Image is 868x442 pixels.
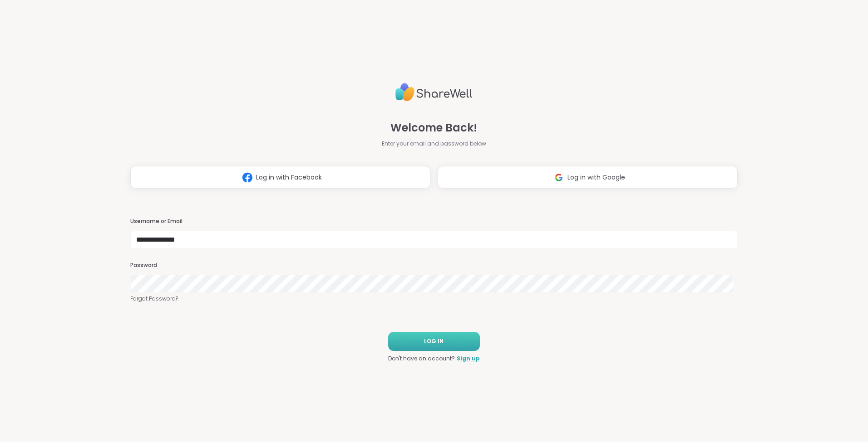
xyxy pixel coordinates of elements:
[395,79,473,105] img: ShareWell Logo
[388,355,455,363] span: Don't have an account?
[382,140,486,148] span: Enter your email and password below
[457,355,480,363] a: Sign up
[130,166,430,189] button: Log in with Facebook
[130,218,738,225] h3: Username or Email
[130,295,738,303] a: Forgot Password?
[239,169,256,186] img: ShareWell Logomark
[438,166,738,189] button: Log in with Google
[424,337,444,345] span: LOG IN
[567,173,625,182] span: Log in with Google
[256,173,322,182] span: Log in with Facebook
[130,262,738,269] h3: Password
[390,120,477,136] span: Welcome Back!
[388,332,480,351] button: LOG IN
[550,169,567,186] img: ShareWell Logomark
